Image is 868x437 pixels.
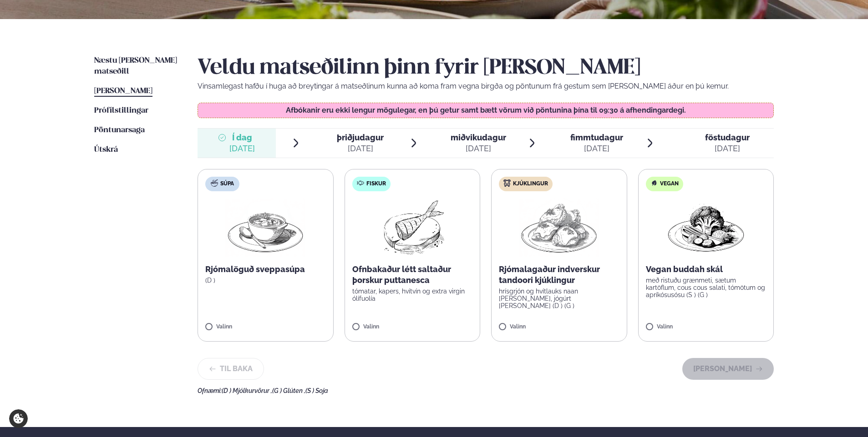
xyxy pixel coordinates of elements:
img: Fish.png [372,199,452,257]
img: Vegan.png [666,199,746,257]
span: Kjúklingur [513,180,548,188]
a: [PERSON_NAME] [94,86,152,97]
div: [DATE] [570,143,623,154]
span: Útskrá [94,146,118,154]
a: Næstu [PERSON_NAME] matseðill [94,55,179,77]
span: (S ) Soja [305,387,328,394]
span: (G ) Glúten , [272,387,305,394]
img: chicken.svg [503,179,511,187]
span: Súpa [220,180,234,188]
p: Vinsamlegast hafðu í huga að breytingar á matseðlinum kunna að koma fram vegna birgða og pöntunum... [198,81,774,92]
img: Vegan.svg [650,179,658,187]
button: Til baka [198,358,264,380]
span: fimmtudagur [570,133,623,142]
a: Prófílstillingar [94,105,148,116]
p: Rjómalöguð sveppasúpa [205,264,326,275]
p: Rjómalagaður indverskur tandoori kjúklingur [499,264,619,286]
img: Chicken-thighs.png [519,199,599,257]
div: Ofnæmi: [198,387,774,394]
span: Næstu [PERSON_NAME] matseðill [94,57,177,75]
img: Soup.png [225,199,305,257]
p: með ristuðu grænmeti, sætum kartöflum, cous cous salati, tómötum og apríkósusósu (S ) (G ) [646,277,766,298]
span: [PERSON_NAME] [94,87,152,95]
img: soup.svg [211,179,218,187]
span: Fiskur [366,180,386,188]
p: Vegan buddah skál [646,264,766,275]
a: Cookie settings [9,409,28,428]
p: (D ) [205,277,326,284]
span: Í dag [229,132,255,143]
span: (D ) Mjólkurvörur , [222,387,272,394]
div: [DATE] [337,143,384,154]
p: hrísgrjón og hvítlauks naan [PERSON_NAME], jógúrt [PERSON_NAME] (D ) (G ) [499,288,619,309]
span: miðvikudagur [451,133,506,142]
img: fish.svg [357,179,364,187]
span: Vegan [660,180,679,188]
button: [PERSON_NAME] [682,358,774,380]
a: Útskrá [94,144,118,155]
p: Afbókanir eru ekki lengur mögulegar, en þú getur samt bætt vörum við pöntunina þína til 09:30 á a... [207,107,765,114]
div: [DATE] [705,143,750,154]
span: Pöntunarsaga [94,126,145,134]
span: föstudagur [705,133,750,142]
h2: Veldu matseðilinn þinn fyrir [PERSON_NAME] [198,55,774,81]
a: Pöntunarsaga [94,125,145,136]
div: [DATE] [229,143,255,154]
p: tómatar, kapers, hvítvín og extra virgin ólífuolía [352,288,473,302]
span: þriðjudagur [337,133,384,142]
div: [DATE] [451,143,506,154]
p: Ofnbakaður létt saltaður þorskur puttanesca [352,264,473,286]
span: Prófílstillingar [94,107,148,114]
